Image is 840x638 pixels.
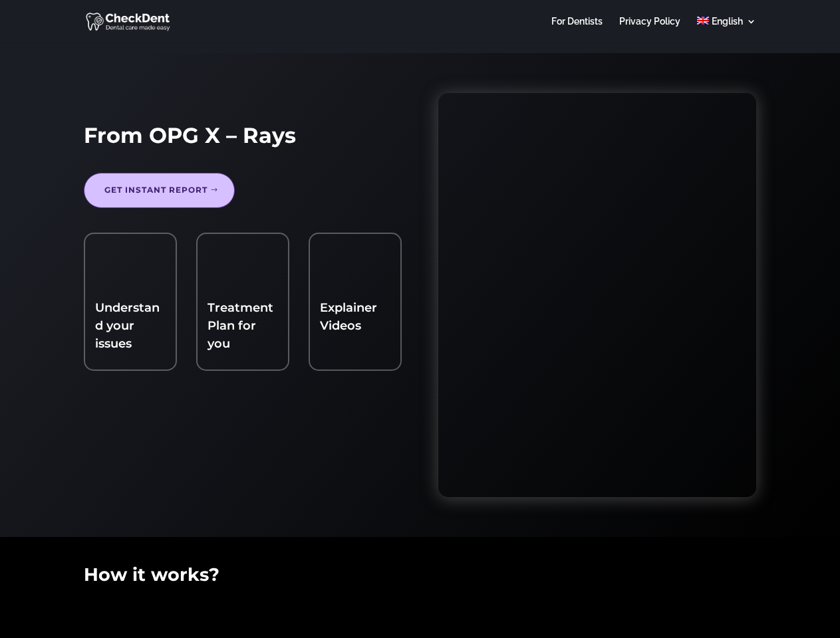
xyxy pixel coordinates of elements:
a: Privacy Policy [619,17,680,43]
span: Understand your issues [95,300,160,351]
a: Treatment Plan for you [208,300,273,351]
a: Explainer Videos [320,300,377,333]
a: English [697,17,756,43]
img: CheckDent [86,11,172,32]
a: For Dentists [551,17,603,43]
span: English [712,16,743,27]
iframe: How to Upload Your X-Ray & Get Instant Second Opnion [438,93,756,497]
h1: From OPG X – Rays [84,123,401,155]
span: How it works? [84,564,219,585]
a: Get Instant report [84,173,235,207]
